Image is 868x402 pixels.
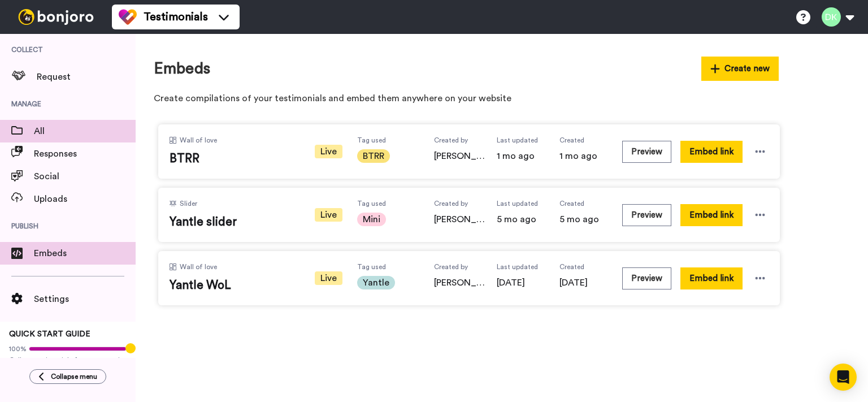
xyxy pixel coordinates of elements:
span: [DATE] [559,276,610,289]
span: Yantle slider [170,214,300,231]
span: Tag used [357,262,394,271]
span: Yantle WoL [170,277,300,294]
span: [PERSON_NAME] [434,149,485,163]
button: Collapse menu [29,369,106,384]
span: [PERSON_NAME] [434,276,485,289]
span: Social [34,170,136,183]
span: 5 mo ago [497,213,548,226]
button: Embed link [680,204,743,226]
button: Create new [701,57,779,81]
span: Created by [434,136,485,145]
span: Wall of love [180,262,217,271]
span: Created [559,262,610,271]
span: QUICK START GUIDE [9,330,90,338]
span: Created by [434,262,485,271]
span: Settings [34,292,136,306]
span: Created [559,136,610,145]
span: Last updated [497,136,548,145]
button: Preview [622,267,671,289]
span: Yantle [357,276,395,289]
span: Created by [434,199,485,208]
p: Create compilations of your testimonials and embed them anywhere on your website [154,92,779,105]
img: tm-color.svg [119,8,137,26]
h1: Embeds [154,60,210,77]
span: BTRR [170,150,300,167]
span: Created [559,199,610,208]
span: Uploads [34,192,136,206]
span: 1 mo ago [559,149,610,163]
button: Preview [622,204,671,226]
span: [PERSON_NAME] [434,213,485,226]
button: Embed link [680,267,743,289]
span: BTRR [357,149,390,163]
button: Preview [622,141,671,163]
span: Last updated [497,262,548,271]
span: All [34,124,136,138]
img: bj-logo-header-white.svg [14,9,98,25]
div: Open Intercom Messenger [830,364,857,391]
span: Wall of love [180,136,217,145]
span: Slider [180,199,197,208]
span: 1 mo ago [497,149,548,163]
span: Mini [357,213,386,226]
span: Live [315,271,342,285]
button: Embed link [680,141,743,163]
span: Collapse menu [51,372,97,381]
span: Responses [34,147,136,161]
span: Last updated [497,199,548,208]
span: Tag used [357,199,394,208]
span: Request [37,70,136,84]
span: Embeds [34,247,136,260]
span: 100% [9,344,27,353]
span: Testimonials [144,9,208,25]
span: Live [315,145,342,158]
span: 5 mo ago [559,213,610,226]
span: [DATE] [497,276,548,289]
span: Live [315,208,342,222]
div: Tooltip anchor [125,343,136,353]
span: Tag used [357,136,394,145]
span: Collect testimonials from your socials [9,356,127,365]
